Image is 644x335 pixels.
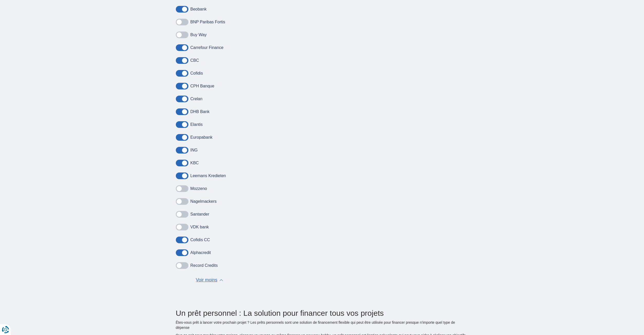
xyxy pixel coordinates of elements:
[190,174,226,178] label: Leemans Kredieten
[190,250,211,255] label: Alphacredit
[176,320,468,330] p: Êtes-vous prêt à lancer votre prochain projet ? Les prêts personnels sont une solution de finance...
[194,277,225,284] button: Voir moins ▲
[190,212,209,217] label: Santander
[190,238,210,242] label: Cofidis CC
[190,148,198,153] label: ING
[190,33,207,37] label: Buy Way
[190,186,207,191] label: Mozzeno
[190,199,217,204] label: Nagelmackers
[190,97,203,101] label: Crelan
[196,277,217,283] span: Voir moins
[219,279,223,281] span: ▲
[190,225,209,229] label: VDK bank
[190,58,199,63] label: CBC
[190,263,218,268] label: Record Credits
[190,135,213,140] label: Europabank
[190,7,207,12] label: Beobank
[190,109,210,114] label: DHB Bank
[176,309,468,317] h2: Un prêt personnel : La solution pour financer tous vos projets
[190,122,203,127] label: Elantis
[190,71,203,76] label: Cofidis
[190,84,214,88] label: CPH Banque
[190,45,224,50] label: Carrefour Finance
[190,20,225,24] label: BNP Paribas Fortis
[190,161,199,165] label: KBC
